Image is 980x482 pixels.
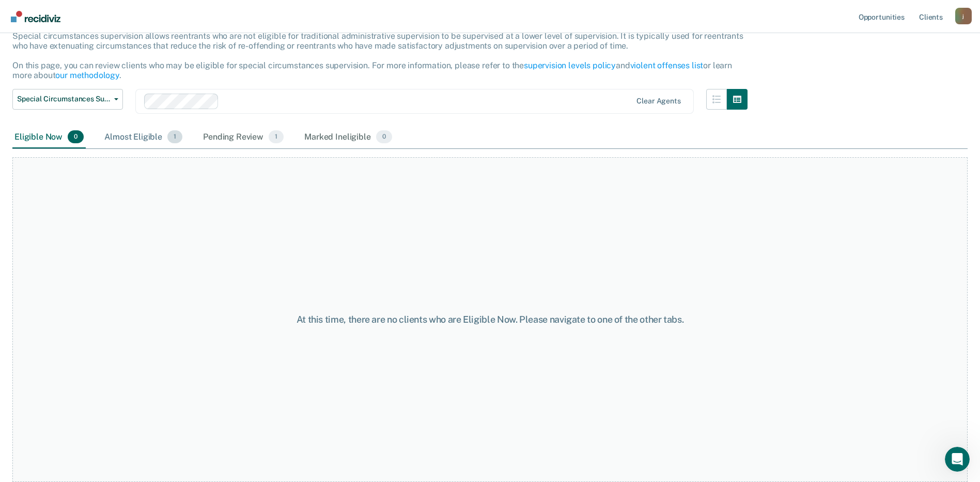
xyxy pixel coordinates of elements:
a: supervision levels policy [524,61,616,70]
div: Almost Eligible1 [102,126,184,149]
a: violent offenses list [630,61,704,70]
span: 0 [376,130,392,144]
a: our methodology [55,70,119,80]
div: Pending Review1 [201,126,286,149]
button: Profile dropdown button [955,8,972,24]
div: At this time, there are no clients who are Eligible Now. Please navigate to one of the other tabs. [252,314,729,325]
img: Recidiviz [11,11,60,22]
span: Special Circumstances Supervision [17,95,110,103]
div: Eligible Now0 [12,126,86,149]
span: 0 [68,130,84,144]
div: Marked Ineligible0 [302,126,394,149]
div: Clear agents [636,97,680,106]
iframe: Intercom live chat [945,447,970,472]
button: Special Circumstances Supervision [12,89,123,110]
div: j [955,8,972,24]
span: 1 [269,130,284,144]
span: 1 [167,130,182,144]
